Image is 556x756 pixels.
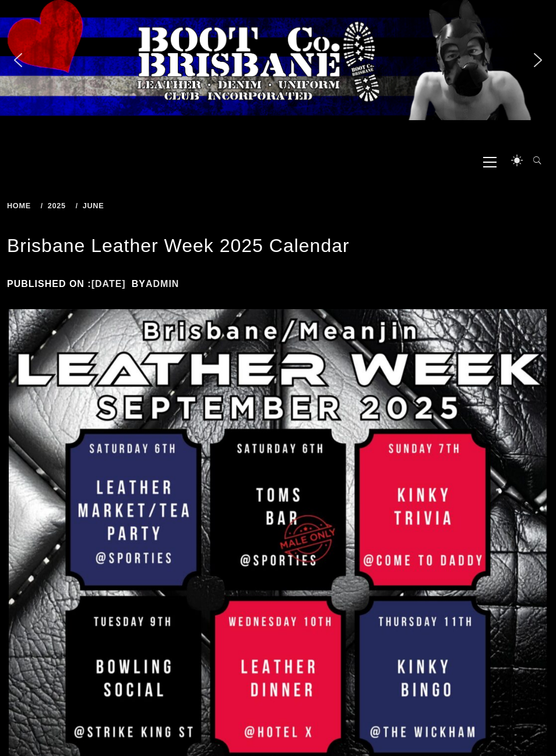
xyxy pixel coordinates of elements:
a: admin [146,279,179,289]
a: Home [7,201,35,210]
h1: Brisbane Leather Week 2025 Calendar [7,233,549,258]
div: Breadcrumbs [7,202,300,210]
span: Published on : [7,279,132,289]
a: [DATE] [92,279,126,289]
img: next arrow [529,51,547,69]
img: previous arrow [9,51,27,69]
a: June [76,201,108,210]
span: by [132,279,185,289]
a: 2025 [41,201,70,210]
